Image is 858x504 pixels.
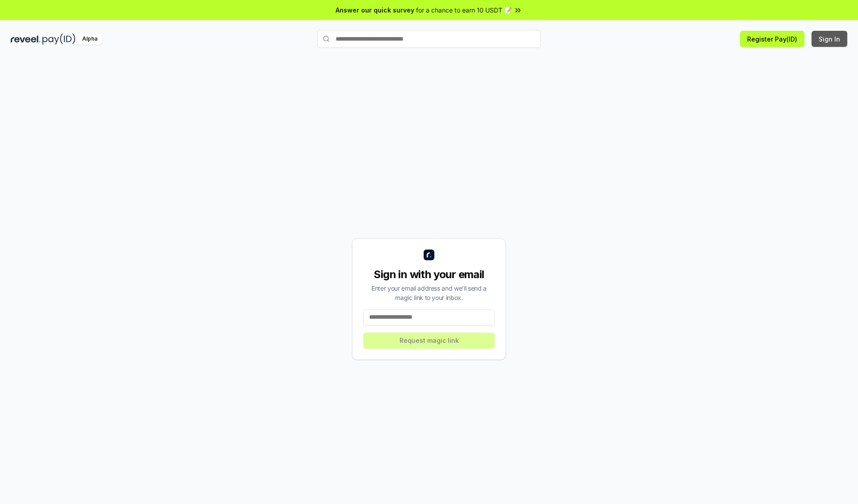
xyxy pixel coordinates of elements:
[77,33,102,45] div: Alpha
[740,31,804,47] button: Register Pay(ID)
[424,250,434,260] img: logo_small
[336,5,414,15] span: Answer our quick survey
[363,267,495,282] div: Sign in with your email
[11,33,41,45] img: reveel_dark
[363,283,495,302] div: Enter your email address and we’ll send a magic link to your inbox.
[812,31,847,47] button: Sign In
[42,33,76,45] img: pay_id
[416,5,512,15] span: for a chance to earn 10 USDT 📝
